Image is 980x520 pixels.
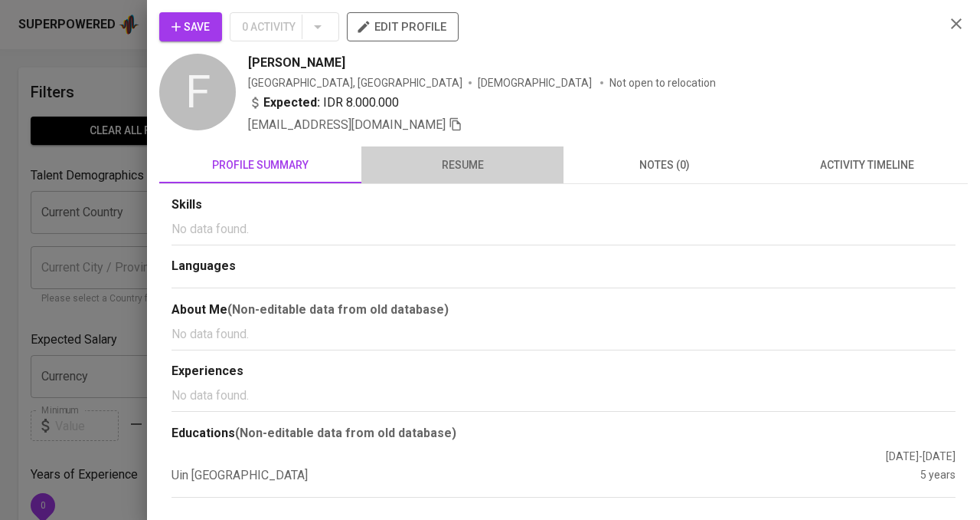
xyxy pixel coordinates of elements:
b: (Non-editable data from old database) [235,426,456,440]
div: IDR 8.000.000 [248,94,399,112]
div: F [159,54,236,130]
p: No data found. [171,387,955,405]
span: profile summary [168,156,352,175]
p: No data found. [171,220,955,239]
b: Expected: [263,94,320,112]
span: activity timeline [775,156,959,175]
span: notes (0) [573,156,756,175]
span: edit profile [359,17,446,37]
div: 5 years [920,467,955,485]
div: About Me [171,301,955,319]
div: Uin [GEOGRAPHIC_DATA] [171,467,920,485]
span: resume [371,156,554,175]
div: Experiences [171,363,955,380]
div: Languages [171,258,955,275]
p: No data found. [171,325,955,344]
div: Skills [171,196,955,214]
div: Educations [171,424,955,443]
span: [DATE] - [DATE] [886,450,955,462]
span: [PERSON_NAME] [248,54,345,72]
span: [EMAIL_ADDRESS][DOMAIN_NAME] [248,117,446,132]
span: Save [171,18,210,37]
b: (Non-editable data from old database) [227,302,449,317]
button: edit profile [347,12,459,41]
a: edit profile [347,20,459,32]
button: Save [159,12,222,41]
div: [GEOGRAPHIC_DATA], [GEOGRAPHIC_DATA] [248,75,462,91]
p: Not open to relocation [609,75,716,91]
span: [DEMOGRAPHIC_DATA] [478,75,594,91]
